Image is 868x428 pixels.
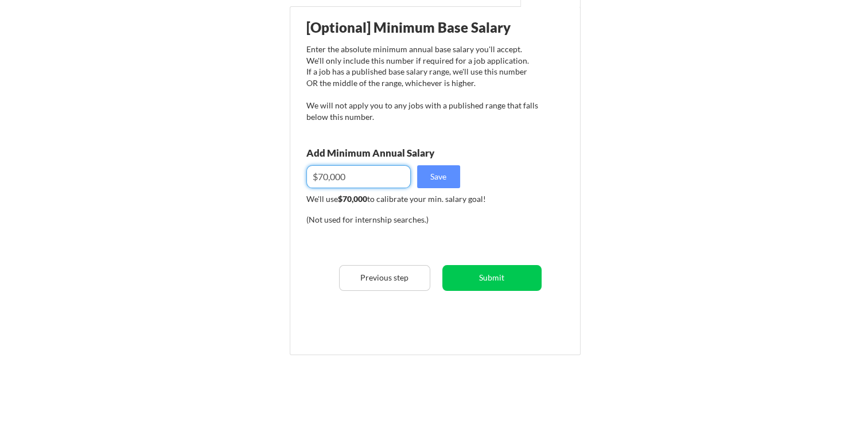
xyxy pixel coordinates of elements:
div: Enter the absolute minimum annual base salary you'll accept. We'll only include this number if re... [306,44,538,122]
div: We'll use to calibrate your min. salary goal! [306,193,538,205]
input: E.g. $100,000 [306,165,411,188]
button: Submit [442,265,542,291]
strong: $70,000 [338,194,367,204]
button: Previous step [339,265,430,291]
div: [Optional] Minimum Base Salary [306,21,538,34]
button: Save [417,165,460,188]
div: Add Minimum Annual Salary [306,148,485,158]
div: (Not used for internship searches.) [306,214,462,225]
